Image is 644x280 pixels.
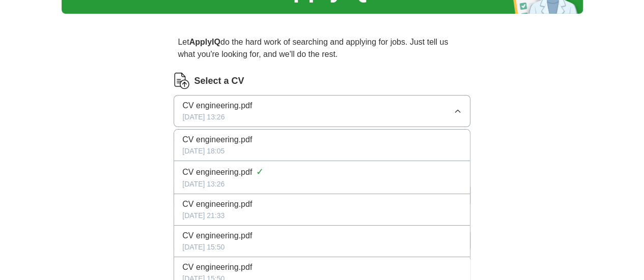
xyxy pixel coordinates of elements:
[182,261,252,273] span: CV engineering.pdf
[256,165,264,179] span: ✓
[174,32,470,65] p: Let do the hard work of searching and applying for jobs. Just tell us what you're looking for, an...
[182,134,252,146] span: CV engineering.pdf
[182,242,461,253] div: [DATE] 15:50
[174,95,470,127] button: CV engineering.pdf[DATE] 13:26
[182,112,225,122] span: [DATE] 13:26
[182,179,461,190] div: [DATE] 13:26
[194,74,244,88] label: Select a CV
[182,146,461,157] div: [DATE] 18:05
[182,100,252,112] span: CV engineering.pdf
[174,73,190,89] img: CV Icon
[189,38,220,46] strong: ApplyIQ
[182,198,252,210] span: CV engineering.pdf
[182,230,252,242] span: CV engineering.pdf
[182,166,252,178] span: CV engineering.pdf
[182,210,461,221] div: [DATE] 21:33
